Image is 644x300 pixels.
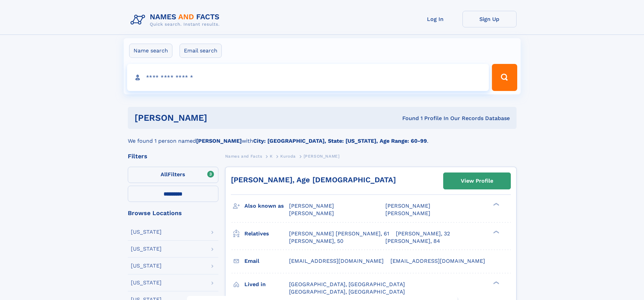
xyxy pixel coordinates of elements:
[304,154,340,159] span: [PERSON_NAME]
[492,202,500,207] div: ❯
[161,171,168,178] span: All
[280,154,296,159] span: Kuroda
[253,138,427,144] b: City: [GEOGRAPHIC_DATA], State: [US_STATE], Age Range: 60-99
[128,11,225,29] img: Logo Names and Facts
[385,203,430,209] span: [PERSON_NAME]
[289,289,405,295] span: [GEOGRAPHIC_DATA], [GEOGRAPHIC_DATA]
[492,280,500,285] div: ❯
[492,64,517,91] button: Search Button
[396,230,450,237] a: [PERSON_NAME], 32
[385,210,430,216] span: [PERSON_NAME]
[231,176,396,184] a: [PERSON_NAME], Age [DEMOGRAPHIC_DATA]
[289,281,405,287] span: [GEOGRAPHIC_DATA], [GEOGRAPHIC_DATA]
[244,255,289,267] h3: Email
[462,11,517,27] a: Sign Up
[196,138,242,144] b: [PERSON_NAME]
[492,230,500,234] div: ❯
[225,152,262,160] a: Names and Facts
[289,230,389,237] a: [PERSON_NAME] [PERSON_NAME], 61
[131,246,162,252] div: [US_STATE]
[128,129,517,145] div: We found 1 person named with .
[270,152,273,160] a: K
[385,237,440,245] a: [PERSON_NAME], 84
[390,258,485,264] span: [EMAIL_ADDRESS][DOMAIN_NAME]
[289,258,384,264] span: [EMAIL_ADDRESS][DOMAIN_NAME]
[408,11,462,27] a: Log In
[135,114,305,122] h1: [PERSON_NAME]
[127,64,489,91] input: search input
[128,153,218,159] div: Filters
[289,210,334,216] span: [PERSON_NAME]
[131,263,162,269] div: [US_STATE]
[128,210,218,216] div: Browse Locations
[289,203,334,209] span: [PERSON_NAME]
[129,44,172,58] label: Name search
[244,200,289,212] h3: Also known as
[305,115,510,122] div: Found 1 Profile In Our Records Database
[289,237,343,245] a: [PERSON_NAME], 50
[131,280,162,285] div: [US_STATE]
[244,228,289,239] h3: Relatives
[244,279,289,290] h3: Lived in
[270,154,273,159] span: K
[131,229,162,235] div: [US_STATE]
[280,152,296,160] a: Kuroda
[180,44,222,58] label: Email search
[444,173,510,189] a: View Profile
[128,167,218,183] label: Filters
[461,173,493,189] div: View Profile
